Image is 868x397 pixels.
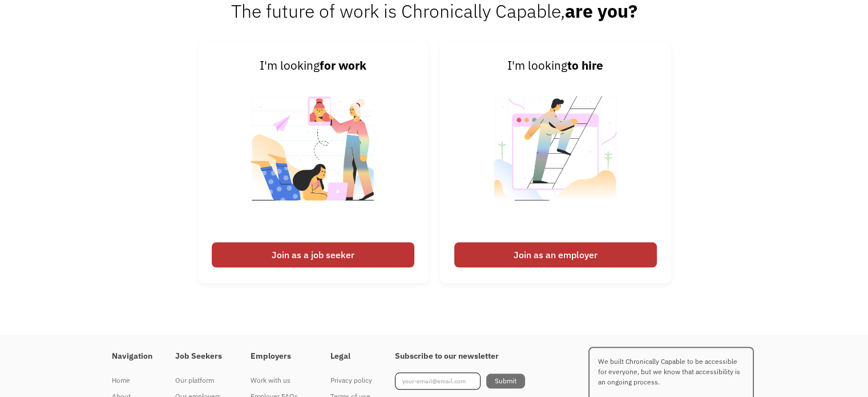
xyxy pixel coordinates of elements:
[330,351,372,362] h4: Legal
[251,374,308,387] div: Work with us
[112,351,152,362] h4: Navigation
[175,351,228,362] h4: Job Seekers
[395,351,525,362] h4: Subscribe to our newsletter
[330,374,372,387] div: Privacy policy
[112,374,152,387] div: Home
[242,75,384,236] img: Chronically Capable Personalized Job Matching
[395,372,481,390] input: your-email@email.com
[486,374,525,388] input: Submit
[251,372,308,388] a: Work with us
[212,242,414,267] div: Join as a job seeker
[212,57,414,75] div: I'm looking
[251,351,308,362] h4: Employers
[175,374,228,387] div: Our platform
[330,372,372,388] a: Privacy policy
[112,372,152,388] a: Home
[454,57,657,75] div: I'm looking
[567,58,603,73] strong: to hire
[440,42,671,283] a: I'm lookingto hireJoin as an employer
[320,58,366,73] strong: for work
[454,242,657,267] div: Join as an employer
[197,42,429,283] a: I'm lookingfor workJoin as a job seeker
[175,372,228,388] a: Our platform
[395,372,525,390] form: Footer Newsletter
